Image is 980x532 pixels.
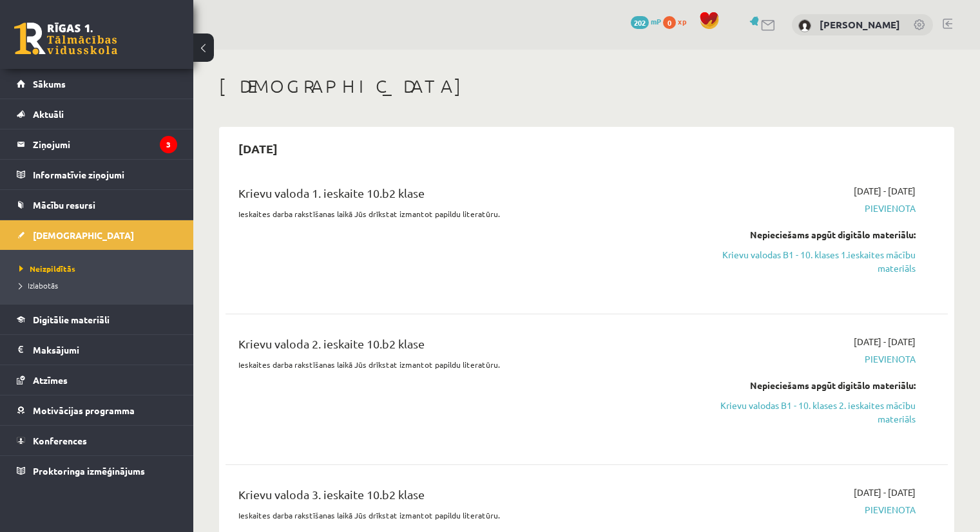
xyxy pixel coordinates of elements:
[19,280,180,291] a: Izlabotās
[17,426,177,455] a: Konferences
[798,19,811,32] img: Laura Ungure
[238,359,684,370] p: Ieskaites darba rakstīšanas laikā Jūs drīkstat izmantot papildu literatūru.
[820,18,900,31] a: [PERSON_NAME]
[33,374,68,386] span: Atzīmes
[17,129,177,159] a: Ziņojumi3
[33,314,110,325] span: Digitālie materiāli
[33,108,64,120] span: Aktuāli
[33,160,177,189] legend: Informatīvie ziņojumi
[17,395,177,425] a: Motivācijas programma
[14,23,117,55] a: Rīgas 1. Tālmācības vidusskola
[19,280,58,290] span: Izlabotās
[854,486,916,499] span: [DATE] - [DATE]
[17,160,177,189] a: Informatīvie ziņojumi
[17,99,177,129] a: Aktuāli
[238,486,684,509] div: Krievu valoda 3. ieskaite 10.b2 klase
[33,129,177,159] legend: Ziņojumi
[678,16,686,26] span: xp
[17,220,177,250] a: [DEMOGRAPHIC_DATA]
[33,435,87,446] span: Konferences
[33,229,134,241] span: [DEMOGRAPHIC_DATA]
[17,335,177,365] a: Maksājumi
[703,248,916,275] a: Krievu valodas B1 - 10. klases 1.ieskaites mācību materiāls
[17,190,177,220] a: Mācību resursi
[33,78,66,90] span: Sākums
[238,509,684,521] p: Ieskaites darba rakstīšanas laikā Jūs drīkstat izmantot papildu literatūru.
[651,16,661,26] span: mP
[17,69,177,99] a: Sākums
[33,465,145,477] span: Proktoringa izmēģinājums
[219,75,954,97] h1: [DEMOGRAPHIC_DATA]
[854,335,916,348] span: [DATE] - [DATE]
[17,456,177,486] a: Proktoringa izmēģinājums
[663,16,693,26] a: 0 xp
[703,379,916,392] div: Nepieciešams apgūt digitālo materiālu:
[703,399,916,426] a: Krievu valodas B1 - 10. klases 2. ieskaites mācību materiāls
[703,503,916,517] span: Pievienota
[238,335,684,359] div: Krievu valoda 2. ieskaite 10.b2 klase
[17,305,177,334] a: Digitālie materiāli
[33,404,135,416] span: Motivācijas programma
[19,263,75,274] span: Neizpildītās
[631,16,649,29] span: 202
[33,335,177,365] legend: Maksājumi
[238,184,684,208] div: Krievu valoda 1. ieskaite 10.b2 klase
[663,16,676,29] span: 0
[703,228,916,242] div: Nepieciešams apgūt digitālo materiālu:
[631,16,661,26] a: 202 mP
[226,133,291,164] h2: [DATE]
[160,136,177,153] i: 3
[854,184,916,198] span: [DATE] - [DATE]
[33,199,95,211] span: Mācību resursi
[238,208,684,220] p: Ieskaites darba rakstīšanas laikā Jūs drīkstat izmantot papildu literatūru.
[17,365,177,395] a: Atzīmes
[19,263,180,274] a: Neizpildītās
[703,202,916,215] span: Pievienota
[703,352,916,366] span: Pievienota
